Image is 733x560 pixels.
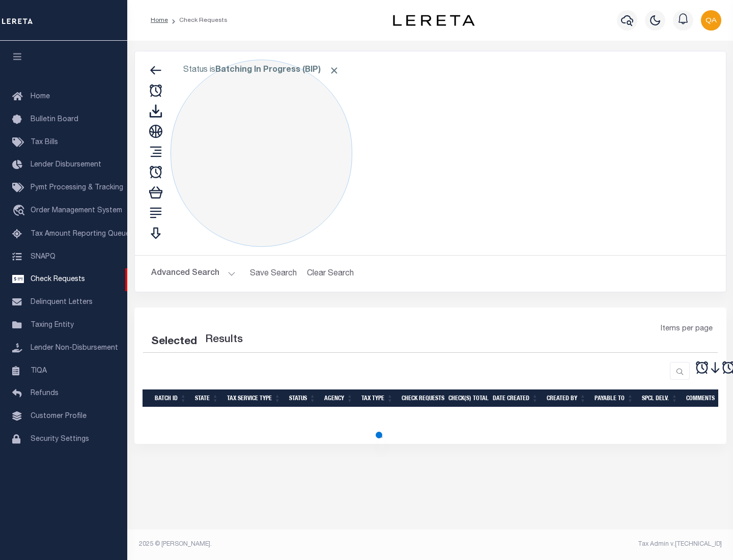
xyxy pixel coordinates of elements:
[329,65,340,76] span: Click to Remove
[151,264,236,284] button: Advanced Search
[12,205,29,218] i: travel_explore
[638,389,682,407] th: Spcl Delv.
[303,264,358,284] button: Clear Search
[31,390,59,397] span: Refunds
[438,540,722,549] div: Tax Admin v.[TECHNICAL_ID]
[151,17,168,23] a: Home
[31,413,87,420] span: Customer Profile
[171,60,352,247] div: Click to Edit
[168,16,228,25] li: Check Requests
[31,116,78,123] span: Bulletin Board
[205,332,243,348] label: Results
[223,389,285,407] th: Tax Service Type
[131,540,431,549] div: 2025 © [PERSON_NAME].
[31,276,85,283] span: Check Requests
[701,10,721,31] img: svg+xml;base64,PHN2ZyB4bWxucz0iaHR0cDovL3d3dy53My5vcmcvMjAwMC9zdmciIHBvaW50ZXItZXZlbnRzPSJub25lIi...
[31,345,118,352] span: Lender Non-Disbursement
[590,389,638,407] th: Payable To
[489,389,543,407] th: Date Created
[682,389,728,407] th: Comments
[31,184,123,191] span: Pymt Processing & Tracking
[398,389,444,407] th: Check Requests
[31,299,93,306] span: Delinquent Letters
[393,15,474,26] img: logo-dark.svg
[31,93,50,100] span: Home
[215,66,340,74] b: Batching In Progress (BIP)
[543,389,590,407] th: Created By
[151,334,197,350] div: Selected
[31,436,89,443] span: Security Settings
[320,389,357,407] th: Agency
[31,207,122,214] span: Order Management System
[151,389,191,407] th: Batch Id
[31,253,55,260] span: SNAPQ
[31,322,74,329] span: Taxing Entity
[31,161,101,169] span: Lender Disbursement
[31,367,47,374] span: TIQA
[31,231,130,238] span: Tax Amount Reporting Queue
[31,139,58,146] span: Tax Bills
[285,389,320,407] th: Status
[357,389,398,407] th: Tax Type
[244,264,303,284] button: Save Search
[191,389,223,407] th: State
[661,324,713,335] span: Items per page
[444,389,489,407] th: Check(s) Total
